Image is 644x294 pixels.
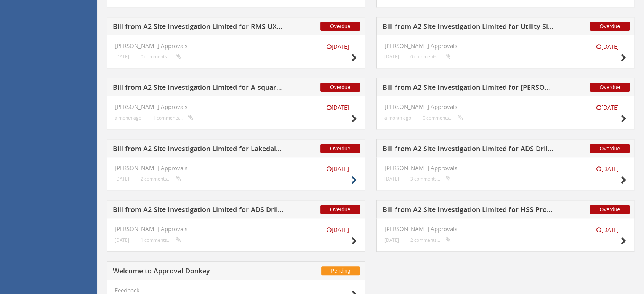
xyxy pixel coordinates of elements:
[153,115,193,121] small: 1 comments...
[383,145,555,155] h5: Bill from A2 Site Investigation Limited for ADS Drilling
[384,104,627,110] h4: [PERSON_NAME] Approvals
[320,205,360,214] span: Overdue
[423,115,463,121] small: 0 comments...
[590,205,630,214] span: Overdue
[384,226,627,232] h4: [PERSON_NAME] Approvals
[410,176,451,182] small: 3 comments...
[115,287,357,294] h4: Feedback
[320,144,360,153] span: Overdue
[384,115,411,121] small: a month ago
[115,104,357,110] h4: [PERSON_NAME] Approvals
[320,22,360,31] span: Overdue
[384,43,627,49] h4: [PERSON_NAME] Approvals
[383,206,555,216] h5: Bill from A2 Site Investigation Limited for HSS ProService Ltd
[113,23,285,32] h5: Bill from A2 Site Investigation Limited for RMS UXO Ltd
[384,54,399,59] small: [DATE]
[141,176,181,182] small: 2 comments...
[588,43,626,51] small: [DATE]
[590,22,630,31] span: Overdue
[319,43,357,51] small: [DATE]
[113,206,285,216] h5: Bill from A2 Site Investigation Limited for ADS Drilling
[588,104,626,112] small: [DATE]
[141,54,181,59] small: 0 comments...
[113,84,285,93] h5: Bill from A2 Site Investigation Limited for A-squared Studio Engineers
[113,267,285,277] h5: Welcome to Approval Donkey
[410,237,451,243] small: 2 comments...
[384,176,399,182] small: [DATE]
[115,115,141,121] small: a month ago
[115,226,357,232] h4: [PERSON_NAME] Approvals
[590,83,630,92] span: Overdue
[383,23,555,32] h5: Bill from A2 Site Investigation Limited for Utility Site Search
[113,145,285,155] h5: Bill from A2 Site Investigation Limited for Lakedale Hire
[319,226,357,234] small: [DATE]
[115,237,129,243] small: [DATE]
[319,165,357,173] small: [DATE]
[115,165,357,171] h4: [PERSON_NAME] Approvals
[321,266,360,275] span: Pending
[588,165,626,173] small: [DATE]
[384,237,399,243] small: [DATE]
[115,176,129,182] small: [DATE]
[384,165,627,171] h4: [PERSON_NAME] Approvals
[410,54,451,59] small: 0 comments...
[320,83,360,92] span: Overdue
[588,226,626,234] small: [DATE]
[319,104,357,112] small: [DATE]
[590,144,630,153] span: Overdue
[115,43,357,49] h4: [PERSON_NAME] Approvals
[115,54,129,59] small: [DATE]
[141,237,181,243] small: 1 comments...
[383,84,555,93] h5: Bill from A2 Site Investigation Limited for [PERSON_NAME] Drilling Ltd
